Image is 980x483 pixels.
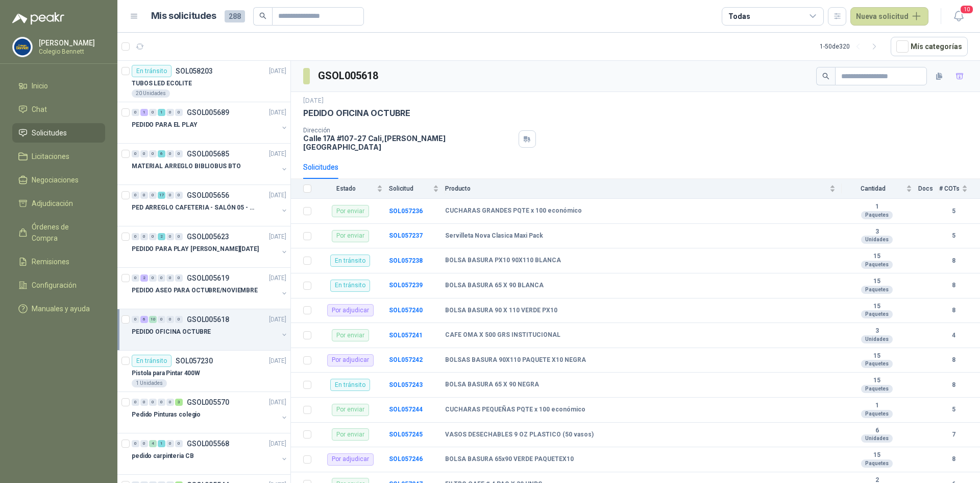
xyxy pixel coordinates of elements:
b: 8 [939,454,968,464]
a: Configuración [12,275,105,295]
div: 0 [149,109,157,116]
p: [DATE] [269,191,286,200]
p: [DATE] [269,108,286,118]
b: 8 [939,306,968,315]
a: Licitaciones [12,147,105,166]
a: Inicio [12,76,105,96]
div: Paquetes [861,286,893,294]
a: 0 1 0 1 0 0 GSOL005689[DATE] PEDIDO PARA EL PLAY [132,106,288,139]
a: SOL057245 [389,431,423,438]
p: [DATE] [269,398,286,407]
th: Solicitud [389,179,445,199]
div: 0 [149,150,157,157]
div: En tránsito [132,65,171,77]
p: [DATE] [269,149,286,159]
div: Paquetes [861,410,893,418]
span: Remisiones [32,256,69,267]
b: BOLSA BASURA 65 X 90 NEGRA [445,381,539,389]
div: Unidades [861,434,893,443]
img: Company Logo [13,37,32,57]
div: 0 [132,399,139,406]
div: 6 [158,150,165,157]
div: Por enviar [332,428,369,441]
div: 0 [149,233,157,240]
b: 15 [842,303,912,311]
p: Pedido Pinturas colegio [132,410,201,420]
p: SOL058203 [176,67,213,75]
b: SOL057242 [389,356,423,363]
b: BOLSA BASURA 65x90 VERDE PAQUETEX10 [445,455,574,464]
a: En tránsitoSOL057230[DATE] Pistola para Pintar 400W1 Unidades [117,351,290,392]
p: GSOL005623 [187,233,229,240]
span: Estado [317,185,375,192]
b: 15 [842,278,912,286]
div: En tránsito [132,355,171,367]
div: 0 [166,192,174,199]
b: 8 [939,256,968,266]
b: 3 [842,327,912,335]
span: 288 [225,10,245,22]
p: [DATE] [303,96,324,106]
div: 0 [132,233,139,240]
div: 10 [149,316,157,323]
b: SOL057238 [389,257,423,264]
div: Paquetes [861,360,893,368]
a: En tránsitoSOL058203[DATE] TUBOS LED ECOLITE20 Unidades [117,61,290,102]
a: Chat [12,100,105,119]
b: 15 [842,451,912,459]
b: CAFE OMA X 500 GRS INSTITUCIONAL [445,331,560,339]
th: Estado [317,179,389,199]
b: BOLSA BASURA 90 X 110 VERDE PX10 [445,307,557,315]
div: En tránsito [330,379,370,391]
b: 3 [842,228,912,236]
div: 6 [140,316,148,323]
span: # COTs [939,185,960,192]
a: 0 6 10 0 0 0 GSOL005618[DATE] PEDIDO OFICINA OCTUBRE [132,313,288,346]
div: Paquetes [861,459,893,468]
a: Solicitudes [12,123,105,143]
a: 0 0 0 17 0 0 GSOL005656[DATE] PED ARREGLO CAFETERIA - SALÓN 05 - MATERIAL CARP. [132,189,288,222]
b: 8 [939,355,968,365]
div: Paquetes [861,261,893,269]
p: [DATE] [269,232,286,242]
a: SOL057236 [389,208,423,215]
b: 5 [939,405,968,415]
p: [DATE] [269,356,286,366]
div: 0 [166,150,174,157]
b: BOLSA BASURA PX10 90X110 BLANCA [445,257,561,265]
p: [DATE] [269,439,286,449]
div: 0 [132,316,139,323]
span: Licitaciones [32,151,69,162]
span: Chat [32,104,47,115]
span: Adjudicación [32,198,73,209]
a: 0 0 4 1 0 0 GSOL005568[DATE] pedido carpinteria CB [132,438,288,470]
button: Nueva solicitud [850,7,928,26]
b: 15 [842,252,912,261]
b: SOL057241 [389,332,423,339]
span: Manuales y ayuda [32,303,90,314]
a: SOL057243 [389,381,423,388]
th: Docs [918,179,939,199]
a: SOL057240 [389,307,423,314]
span: Configuración [32,280,77,291]
b: 8 [939,281,968,290]
div: Paquetes [861,310,893,318]
div: En tránsito [330,280,370,292]
b: 5 [939,206,968,216]
p: GSOL005656 [187,192,229,199]
p: GSOL005689 [187,109,229,116]
div: Por adjudicar [327,453,374,466]
span: search [822,73,829,80]
div: Por enviar [332,329,369,341]
p: GSOL005570 [187,399,229,406]
div: 0 [132,109,139,116]
div: 0 [166,399,174,406]
p: Colegio Bennett [39,49,103,55]
a: 0 0 0 6 0 0 GSOL005685[DATE] MATERIAL ARREGLO BIBLIOBUS BTO [132,148,288,180]
b: 6 [842,427,912,435]
b: BOLSA BASURA 65 X 90 BLANCA [445,282,544,290]
b: 15 [842,377,912,385]
div: 0 [175,440,183,447]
